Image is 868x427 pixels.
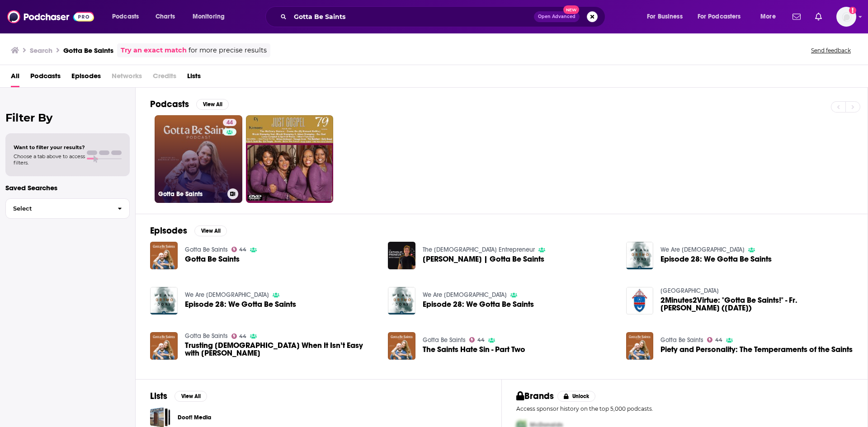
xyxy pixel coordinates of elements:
[231,333,247,339] a: 44
[226,118,233,127] span: 44
[423,246,535,253] a: The Catholic Entrepreneur
[71,69,101,87] a: Episodes
[5,111,130,124] h2: Filter By
[626,287,654,314] img: 2Minutes2Virtue: "Gotta Be Saints!" - Fr. Jamie Workman (November 1, 2020)
[150,287,178,314] img: Episode 28: We Gotta Be Saints
[193,10,225,23] span: Monitoring
[808,47,854,54] button: Send feedback
[811,9,826,24] a: Show notifications dropdown
[626,242,654,269] img: Episode 28: We Gotta Be Saints
[754,9,787,24] button: open menu
[423,346,525,353] a: The Saints Hate Sin - Part Two
[626,332,654,360] img: Piety and Personality: The Temperaments of the Saints
[150,99,189,110] h2: Podcasts
[150,99,229,110] a: PodcastsView All
[121,45,187,56] a: Try an exact match
[423,300,534,308] span: Episode 28: We Gotta Be Saints
[715,338,722,342] span: 44
[5,183,130,192] p: Saved Searches
[194,225,227,236] button: View All
[150,332,178,360] img: Trusting God When It Isn’t Easy with Michael Gotta
[660,287,719,295] a: Diocese of Arlington
[185,300,296,308] a: Episode 28: We Gotta Be Saints
[106,9,151,24] button: open menu
[150,242,178,269] img: Gotta Be Saints
[158,190,224,198] h3: Gotta Be Saints
[30,46,52,55] h3: Search
[836,7,856,27] button: Show profile menu
[185,291,269,299] a: We Are Orthodoxy
[423,255,544,263] span: [PERSON_NAME] | Gotta Be Saints
[11,69,19,87] a: All
[150,225,227,236] a: EpisodesView All
[469,337,485,343] a: 44
[185,246,228,253] a: Gotta Be Saints
[789,9,804,24] a: Show notifications dropdown
[477,338,485,342] span: 44
[660,296,853,312] span: 2Minutes2Virtue: "Gotta Be Saints!" - Fr. [PERSON_NAME] ([DATE])
[7,8,94,25] img: Podchaser - Follow, Share and Rate Podcasts
[185,342,377,357] a: Trusting God When It Isn’t Easy with Michael Gotta
[5,198,130,219] button: Select
[175,391,207,402] button: View All
[187,69,201,87] a: Lists
[178,413,211,422] a: Doof! Media
[196,99,229,110] button: View All
[388,332,415,360] img: The Saints Hate Sin - Part Two
[189,45,267,56] span: for more precise results
[641,9,694,24] button: open menu
[698,10,741,23] span: For Podcasters
[30,69,61,87] a: Podcasts
[660,246,745,253] a: We Are Orthodoxy
[14,153,85,166] span: Choose a tab above to access filters.
[290,9,534,24] input: Search podcasts, credits, & more...
[849,7,856,14] svg: Add a profile image
[112,10,139,23] span: Podcasts
[6,206,110,211] span: Select
[388,242,415,269] a: Brendan Gotta | Gotta Be Saints
[534,11,580,22] button: Open AdvancedNew
[660,255,772,263] a: Episode 28: We Gotta Be Saints
[223,119,236,126] a: 44
[150,390,167,402] h2: Lists
[186,9,236,24] button: open menu
[557,391,596,402] button: Unlock
[760,10,776,23] span: More
[423,291,507,299] a: We Are Orthodoxy
[423,255,544,263] a: Brendan Gotta | Gotta Be Saints
[836,7,856,27] span: Logged in as Lydia_Gustafson
[660,346,853,353] a: Piety and Personality: The Temperaments of the Saints
[185,332,228,340] a: Gotta Be Saints
[516,405,853,412] p: Access sponsor history on the top 5,000 podcasts.
[150,225,187,236] h2: Episodes
[660,296,853,312] a: 2Minutes2Virtue: "Gotta Be Saints!" - Fr. Jamie Workman (November 1, 2020)
[239,248,246,252] span: 44
[563,5,580,14] span: New
[185,255,240,263] a: Gotta Be Saints
[239,334,246,338] span: 44
[112,69,142,87] span: Networks
[155,115,242,203] a: 44Gotta Be Saints
[14,144,85,150] span: Want to filter your results?
[423,336,466,344] a: Gotta Be Saints
[660,336,703,344] a: Gotta Be Saints
[647,10,683,23] span: For Business
[538,14,576,19] span: Open Advanced
[153,69,176,87] span: Credits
